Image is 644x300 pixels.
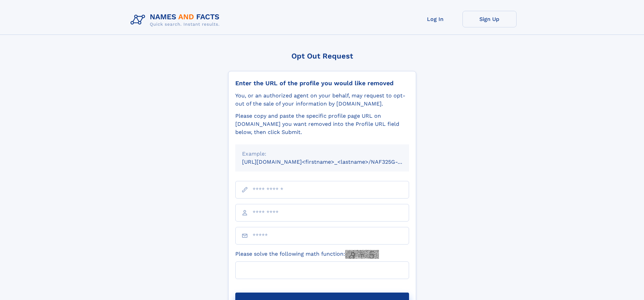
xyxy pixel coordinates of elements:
[128,11,225,29] img: Logo Names and Facts
[242,159,422,165] small: [URL][DOMAIN_NAME]<firstname>_<lastname>/NAF325G-xxxxxxxx
[242,150,402,158] div: Example:
[462,11,517,27] a: Sign Up
[408,11,462,27] a: Log In
[235,112,409,136] div: Please copy and paste the specific profile page URL on [DOMAIN_NAME] you want removed into the Pr...
[235,79,409,87] div: Enter the URL of the profile you would like removed
[235,92,409,108] div: You, or an authorized agent on your behalf, may request to opt-out of the sale of your informatio...
[235,250,379,259] label: Please solve the following math function:
[228,52,416,60] div: Opt Out Request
